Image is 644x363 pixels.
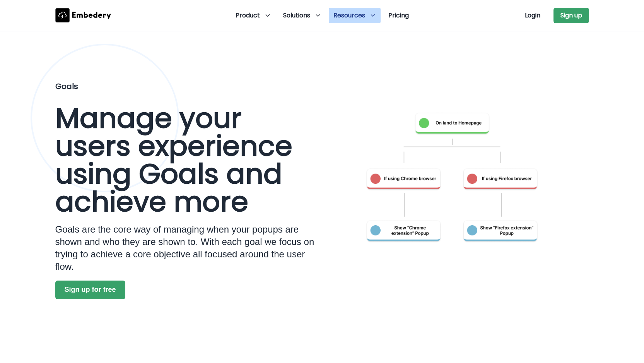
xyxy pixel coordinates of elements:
[553,8,589,23] button: Sign up
[283,11,310,20] span: Solutions
[236,11,260,20] span: Product
[55,104,315,216] h1: Manage your users experience using Goals and achieve more
[333,11,365,20] span: Resources
[55,223,315,273] h4: Goals are the core way of managing when your popups are shown and who they are shown to. With eac...
[55,286,125,293] a: Sign up for free
[355,87,549,281] img: Goal flow diagram
[55,76,78,96] h3: Goals
[515,8,550,23] button: Login
[384,8,413,23] a: Pricing
[55,281,125,299] button: Sign up for free
[388,11,409,20] span: Pricing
